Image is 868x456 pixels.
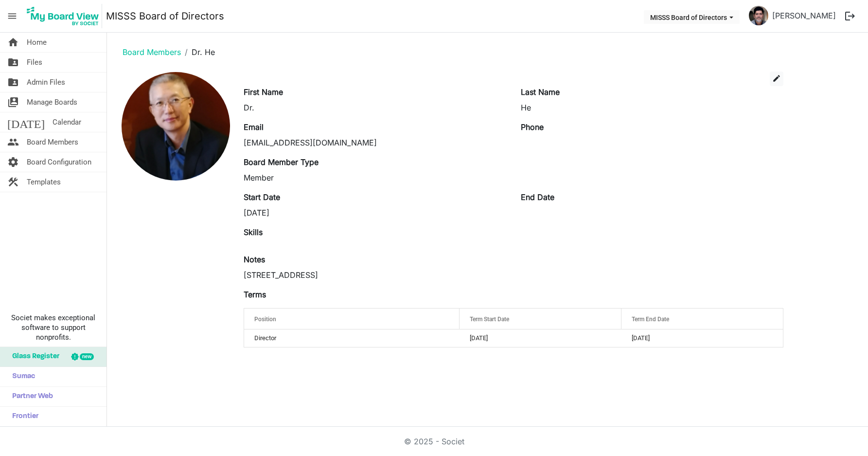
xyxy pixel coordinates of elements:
[27,33,47,52] span: Home
[244,226,263,238] label: Skills
[244,172,506,183] div: Member
[7,387,53,406] span: Partner Web
[521,191,554,203] label: End Date
[27,152,91,172] span: Board Configuration
[521,102,783,113] div: He
[770,72,783,86] button: edit
[244,121,264,133] label: Email
[244,207,506,219] div: [DATE]
[244,156,319,168] label: Board Member Type
[7,172,19,192] span: construction
[772,74,781,83] span: edit
[7,73,19,92] span: folder_shared
[521,86,560,98] label: Last Name
[244,289,266,300] label: Terms
[24,4,102,28] img: My Board View Logo
[644,10,740,24] button: MISSS Board of Directors dropdownbutton
[244,102,506,113] div: Dr.
[80,353,94,360] div: new
[27,172,61,192] span: Templates
[3,7,21,25] span: menu
[123,47,181,57] a: Board Members
[632,316,669,323] span: Term End Date
[7,53,19,72] span: folder_shared
[7,92,19,112] span: switch_account
[4,313,102,342] span: Societ makes exceptional software to support nonprofits.
[244,269,783,281] div: [STREET_ADDRESS]
[7,407,38,426] span: Frontier
[7,152,19,172] span: settings
[106,6,224,26] a: MISSS Board of Directors
[24,4,106,28] a: My Board View Logo
[768,6,840,25] a: [PERSON_NAME]
[621,329,783,347] td: 11/17/2026 column header Term End Date
[7,112,45,132] span: [DATE]
[244,86,283,98] label: First Name
[404,437,464,446] a: © 2025 - Societ
[122,72,230,181] img: 7maUUtrRM9Dkn1ay-CHFmV9shRQh_SGw-stAnMTbiN9fiJ70c_Tg24vYJSwTpKGoOI7AoqeJTSwWSien1nX83A_full.png
[7,132,19,152] span: people
[244,329,460,347] td: Director column header Position
[7,347,59,366] span: Glass Register
[27,92,77,112] span: Manage Boards
[749,6,768,25] img: xbyiTXeE0hXD0XLVEBov08dhMQMrm-xKbgAa4cRxxKKK9XimubcdLx1g832mo-YCPQ4izRjRzDVao1HqUZDSVg_thumb.png
[53,112,81,132] span: Calendar
[244,191,280,203] label: Start Date
[460,329,621,347] td: 11/17/2024 column header Term Start Date
[181,46,215,58] li: Dr. He
[244,137,506,148] div: [EMAIL_ADDRESS][DOMAIN_NAME]
[7,33,19,52] span: home
[254,316,276,323] span: Position
[521,121,544,133] label: Phone
[7,367,35,386] span: Sumac
[840,6,860,26] button: logout
[27,53,42,72] span: Files
[244,254,265,265] label: Notes
[470,316,509,323] span: Term Start Date
[27,132,78,152] span: Board Members
[27,73,65,92] span: Admin Files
